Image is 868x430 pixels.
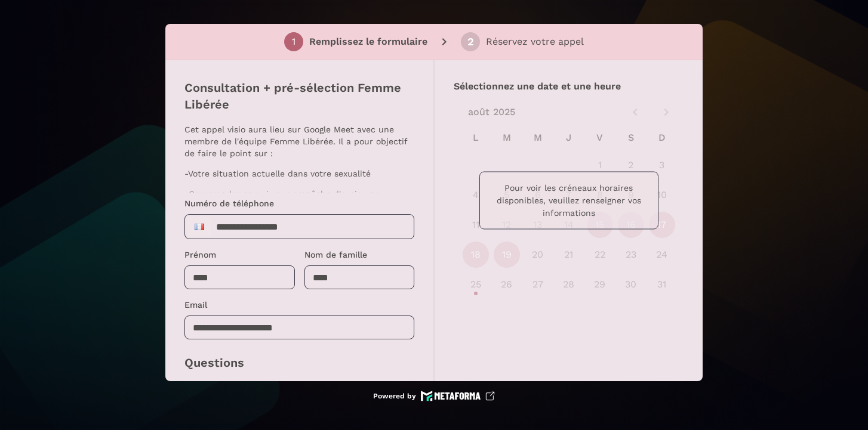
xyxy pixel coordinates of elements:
p: Consultation + pré-sélection Femme Libérée [184,79,414,113]
div: 1 [292,36,296,47]
a: Powered by [373,391,495,401]
div: 2 [467,36,474,47]
div: France: + 33 [187,217,211,236]
p: Réservez votre appel [486,35,584,49]
span: Numéro de téléphone [184,199,274,208]
span: Email [184,300,207,310]
span: Prénom [184,250,216,259]
p: Sélectionnez une date et une heure [454,79,684,94]
p: Powered by [373,391,416,401]
p: Questions [184,354,414,372]
p: -Comprendre ce qui vous empêche d'avoir une sexualité épanouie [184,188,411,212]
p: Remplissez le formulaire [309,35,427,49]
span: Nom de famille [304,250,367,259]
p: Pour voir les créneaux horaires disponibles, veuillez renseigner vos informations [490,182,648,219]
p: -Votre situation actuelle dans votre sexualité [184,168,411,180]
p: Cet appel visio aura lieu sur Google Meet avec une membre de l'équipe Femme Libérée. Il a pour ob... [184,123,411,159]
